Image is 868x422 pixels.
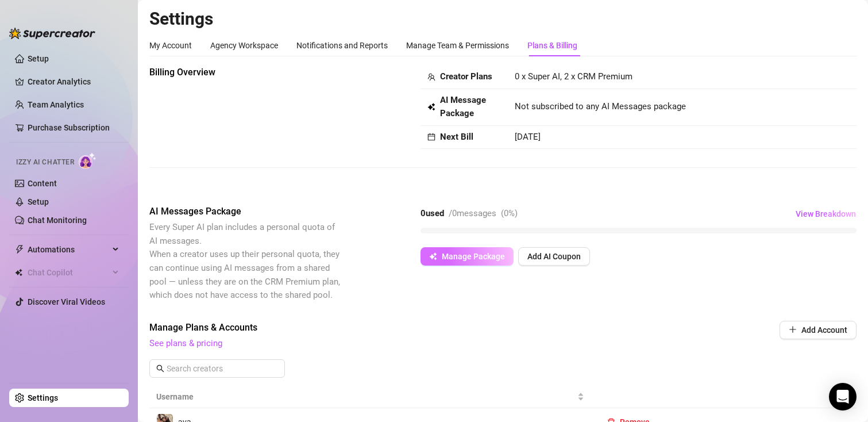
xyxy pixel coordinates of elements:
[427,133,435,141] span: calendar
[149,222,340,300] span: Every Super AI plan includes a personal quota of AI messages. When a creator uses up their person...
[795,205,857,223] button: View Breakdown
[28,72,119,91] a: Creator Analytics
[780,321,857,339] button: Add Account
[440,132,473,142] strong: Next Bill
[801,325,847,335] span: Add Account
[149,386,591,408] th: Username
[518,247,590,266] button: Add AI Coupon
[149,338,222,348] a: See plans & pricing
[167,362,269,375] input: Search creators
[149,39,192,52] div: My Account
[28,100,84,109] a: Team Analytics
[156,390,575,403] span: Username
[149,321,701,335] span: Manage Plans & Accounts
[28,263,109,282] span: Chat Copilot
[796,209,856,218] span: View Breakdown
[28,123,110,132] a: Purchase Subscription
[28,216,87,225] a: Chat Monitoring
[501,208,518,218] span: ( 0 %)
[79,152,97,169] img: AI Chatter
[28,297,105,306] a: Discover Viral Videos
[296,39,388,52] div: Notifications and Reports
[440,71,492,82] strong: Creator Plans
[156,365,164,373] span: search
[149,205,342,218] span: AI Messages Package
[440,95,486,119] strong: AI Message Package
[28,393,58,402] a: Settings
[15,268,22,277] img: Chat Copilot
[149,8,857,30] h2: Settings
[515,71,632,82] span: 0 x Super AI, 2 x CRM Premium
[421,208,444,218] strong: 0 used
[427,73,435,81] span: team
[442,252,505,261] span: Manage Package
[515,132,541,142] span: [DATE]
[28,54,49,63] a: Setup
[15,245,24,254] span: thunderbolt
[527,39,577,52] div: Plans & Billing
[210,39,278,52] div: Agency Workspace
[28,197,49,206] a: Setup
[527,252,581,261] span: Add AI Coupon
[421,247,514,266] button: Manage Package
[829,383,857,411] div: Open Intercom Messenger
[515,100,686,114] span: Not subscribed to any AI Messages package
[28,179,57,188] a: Content
[28,240,109,259] span: Automations
[9,28,95,39] img: logo-BBDzfeDw.svg
[406,39,509,52] div: Manage Team & Permissions
[149,66,342,79] span: Billing Overview
[449,208,496,218] span: / 0 messages
[16,157,74,168] span: Izzy AI Chatter
[789,325,797,333] span: plus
